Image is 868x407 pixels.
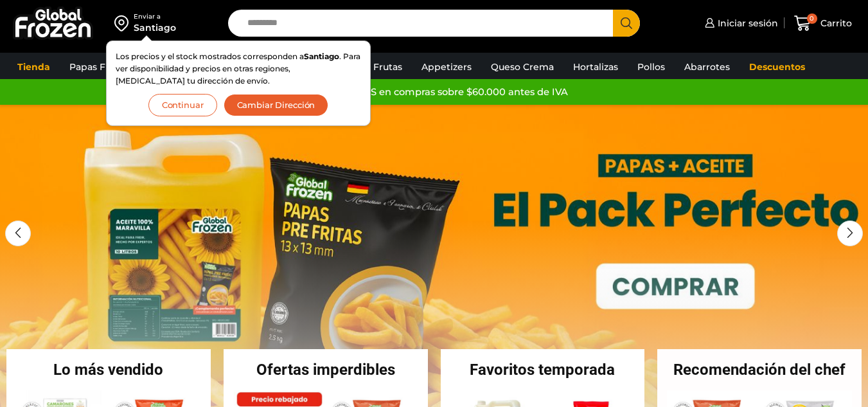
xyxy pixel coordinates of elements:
[702,10,778,36] a: Iniciar sesión
[714,17,778,30] span: Iniciar sesión
[134,12,176,21] div: Enviar a
[6,362,211,377] h2: Lo más vendido
[791,8,855,39] a: 0 Carrito
[304,51,339,61] strong: Santiago
[114,12,134,34] img: address-field-icon.svg
[567,55,624,79] a: Hortalizas
[743,55,811,79] a: Descuentos
[441,362,645,377] h2: Favoritos temporada
[807,14,817,24] span: 0
[484,55,560,79] a: Queso Crema
[415,55,478,79] a: Appetizers
[224,362,428,377] h2: Ofertas imperdibles
[631,55,671,79] a: Pollos
[63,55,132,79] a: Papas Fritas
[657,362,862,377] h2: Recomendación del chef
[837,221,863,246] div: Next slide
[11,55,57,79] a: Tienda
[148,94,217,116] button: Continuar
[134,21,176,34] div: Santiago
[224,94,329,116] button: Cambiar Dirección
[817,17,852,30] span: Carrito
[5,221,31,246] div: Previous slide
[613,10,640,37] button: Search button
[116,50,361,87] p: Los precios y el stock mostrados corresponden a . Para ver disponibilidad y precios en otras regi...
[678,55,736,79] a: Abarrotes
